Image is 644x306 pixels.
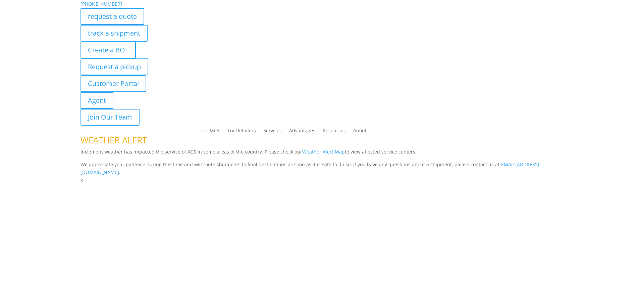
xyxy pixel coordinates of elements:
[80,109,140,126] a: Join Our Team
[80,92,113,109] a: Agent
[289,128,315,136] a: Advantages
[80,198,563,206] p: Complete the form below and a member of our team will be in touch within 24 hours.
[80,75,146,92] a: Customer Portal
[80,1,122,7] a: [PHONE_NUMBER]
[80,134,147,146] span: WEATHER ALERT
[80,8,144,25] a: request a quote
[80,148,563,161] p: Inclement weather has impacted the service of XGS in some areas of the country. Please check our ...
[353,128,367,136] a: About
[263,128,282,136] a: Services
[201,128,220,136] a: For Mills
[80,176,563,184] p: x
[80,161,563,177] p: We appreciate your patience during this time and will route shipments to final destinations as so...
[323,128,346,136] a: Resources
[302,148,345,155] a: Weather Alert Map
[80,42,136,58] a: Create a BOL
[80,25,148,42] a: track a shipment
[228,128,256,136] a: For Retailers
[80,184,563,198] h1: Contact Us
[80,58,148,75] a: Request a pickup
